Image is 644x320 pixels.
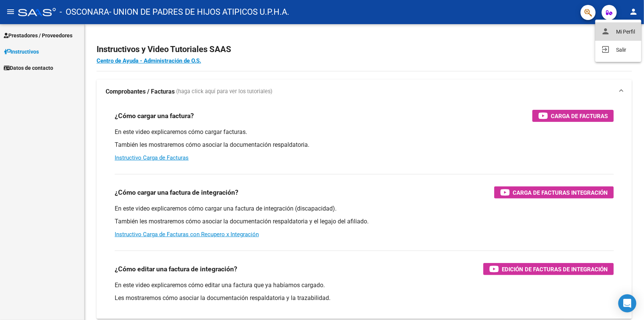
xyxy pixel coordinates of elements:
[532,110,614,122] button: Carga de Facturas
[6,7,15,16] mat-icon: menu
[513,188,608,197] span: Carga de Facturas Integración
[115,141,614,149] p: También les mostraremos cómo asociar la documentación respaldatoria.
[115,217,614,226] p: También les mostraremos cómo asociar la documentación respaldatoria y el legajo del afiliado.
[115,281,614,289] p: En este video explicaremos cómo editar una factura que ya habíamos cargado.
[4,48,39,56] span: Instructivos
[106,88,175,96] strong: Comprobantes / Facturas
[60,4,109,20] span: - OSCONARA
[618,294,636,312] div: Open Intercom Messenger
[176,88,272,96] span: (haga click aquí para ver los tutoriales)
[115,294,614,302] p: Les mostraremos cómo asociar la documentación respaldatoria y la trazabilidad.
[551,111,608,121] span: Carga de Facturas
[629,7,638,16] mat-icon: person
[115,264,237,274] h3: ¿Cómo editar una factura de integración?
[4,31,72,40] span: Prestadores / Proveedores
[483,263,614,275] button: Edición de Facturas de integración
[502,265,608,274] span: Edición de Facturas de integración
[97,104,632,319] div: Comprobantes / Facturas (haga click aquí para ver los tutoriales)
[115,205,614,213] p: En este video explicaremos cómo cargar una factura de integración (discapacidad).
[97,42,632,57] h2: Instructivos y Video Tutoriales SAAS
[115,187,238,198] h3: ¿Cómo cargar una factura de integración?
[97,80,632,104] mat-expansion-panel-header: Comprobantes / Facturas (haga click aquí para ver los tutoriales)
[115,111,194,121] h3: ¿Cómo cargar una factura?
[494,186,614,198] button: Carga de Facturas Integración
[115,128,614,136] p: En este video explicaremos cómo cargar facturas.
[97,57,201,64] a: Centro de Ayuda - Administración de O.S.
[115,154,189,161] a: Instructivo Carga de Facturas
[4,64,53,72] span: Datos de contacto
[115,231,259,238] a: Instructivo Carga de Facturas con Recupero x Integración
[109,4,289,20] span: - UNION DE PADRES DE HIJOS ATIPICOS U.P.H.A.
